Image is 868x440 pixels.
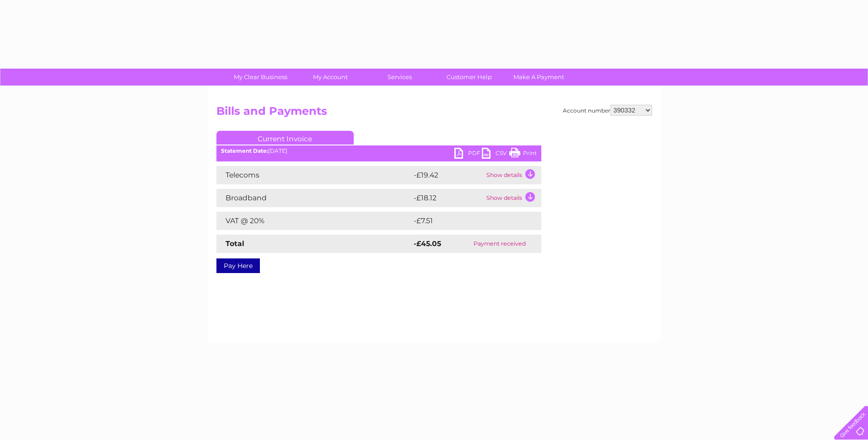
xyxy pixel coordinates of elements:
a: Services [362,69,437,86]
div: [DATE] [216,148,541,154]
td: Show details [484,166,541,184]
a: Make A Payment [501,69,577,86]
td: -£7.51 [411,212,520,230]
a: My Account [292,69,368,86]
a: CSV [482,148,509,161]
a: PDF [454,148,482,161]
b: Statement Date: [221,147,268,154]
a: Current Invoice [216,131,354,145]
td: Payment received [458,235,541,253]
strong: Total [226,239,244,248]
td: Show details [484,189,541,207]
td: VAT @ 20% [216,212,411,230]
h2: Bills and Payments [216,105,652,122]
td: Telecoms [216,166,411,184]
a: Pay Here [216,258,260,273]
strong: -£45.05 [414,239,441,248]
div: Account number [563,105,652,116]
a: Customer Help [431,69,507,86]
a: Print [509,148,537,161]
td: -£19.42 [411,166,484,184]
a: My Clear Business [223,69,298,86]
td: Broadband [216,189,411,207]
td: -£18.12 [411,189,484,207]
